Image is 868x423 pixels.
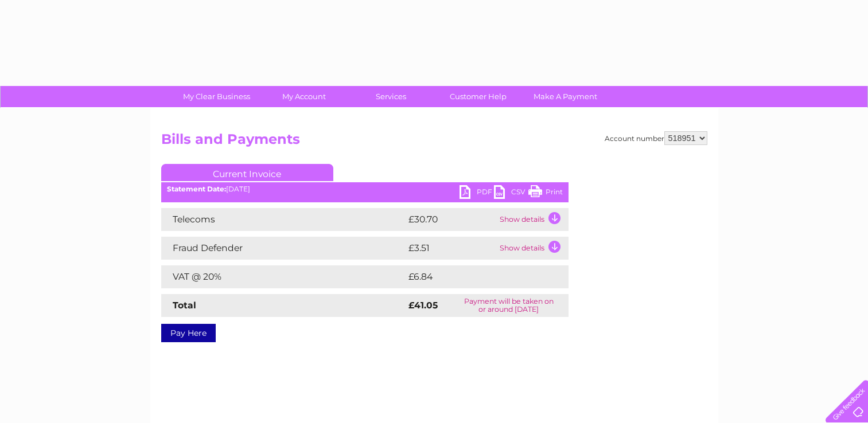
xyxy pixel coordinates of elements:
a: My Account [256,86,351,107]
td: Fraud Defender [161,237,406,260]
td: £3.51 [406,237,497,260]
a: Current Invoice [161,164,333,181]
b: Statement Date: [167,185,226,193]
div: [DATE] [161,185,569,193]
td: Payment will be taken on or around [DATE] [449,294,569,317]
td: Show details [497,208,569,231]
div: Account number [605,131,707,145]
td: VAT @ 20% [161,265,406,288]
a: My Clear Business [169,86,264,107]
a: PDF [460,185,494,202]
a: Make A Payment [518,86,613,107]
td: Telecoms [161,208,406,231]
strong: Total [173,300,196,311]
td: £30.70 [406,208,497,231]
a: Pay Here [161,324,216,342]
td: Show details [497,237,569,260]
strong: £41.05 [408,300,438,311]
a: Services [344,86,438,107]
h2: Bills and Payments [161,131,707,153]
a: Customer Help [431,86,526,107]
td: £6.84 [406,265,542,288]
a: CSV [494,185,528,202]
a: Print [528,185,563,202]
